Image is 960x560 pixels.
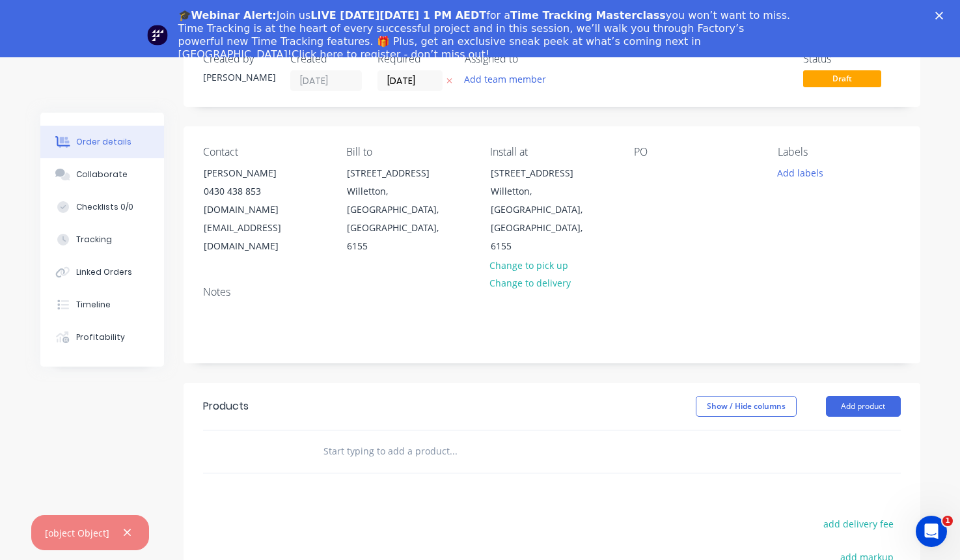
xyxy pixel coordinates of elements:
div: Install at [490,146,613,158]
button: Linked Orders [40,256,164,288]
button: Add labels [771,163,830,181]
a: Click here to register - don’t miss out! [292,48,489,61]
div: Labels [778,146,901,158]
button: Change to pick up [483,256,575,273]
input: Start typing to add a product... [323,438,583,464]
div: 0430 438 853 [204,182,312,201]
div: Order details [76,136,131,148]
button: Add product [826,396,901,417]
button: Tracking [40,223,164,256]
div: Timeline [76,299,111,311]
b: Time Tracking Masterclass [510,9,666,21]
button: Profitability [40,321,164,354]
button: Checklists 0/0 [40,191,164,223]
div: Tracking [76,234,112,245]
button: add delivery fee [817,515,901,533]
div: Close [935,12,948,20]
div: Join us for a you won’t want to miss. Time Tracking is at the heart of every successful project a... [178,9,793,61]
div: Checklists 0/0 [76,201,133,213]
div: Created [290,53,362,65]
div: Products [203,399,249,414]
div: Assigned to [465,53,595,65]
div: [STREET_ADDRESS]Willetton, [GEOGRAPHIC_DATA], [GEOGRAPHIC_DATA], 6155 [480,163,610,256]
div: Required [377,53,449,65]
div: [STREET_ADDRESS]Willetton, [GEOGRAPHIC_DATA], [GEOGRAPHIC_DATA], 6155 [336,163,466,256]
b: LIVE [DATE][DATE] 1 PM AEDT [310,9,486,21]
iframe: Intercom live chat [916,516,947,547]
div: Linked Orders [76,266,132,278]
div: PO [634,146,757,158]
button: Timeline [40,288,164,321]
div: Contact [203,146,326,158]
div: Notes [203,286,901,298]
button: Order details [40,126,164,158]
div: Bill to [346,146,469,158]
b: 🎓Webinar Alert: [178,9,277,21]
button: Show / Hide columns [696,396,797,417]
span: Draft [803,70,881,87]
button: Collaborate [40,158,164,191]
img: Profile image for Team [147,25,168,46]
div: Willetton, [GEOGRAPHIC_DATA], [GEOGRAPHIC_DATA], 6155 [491,182,599,255]
button: Add team member [465,70,553,88]
div: Willetton, [GEOGRAPHIC_DATA], [GEOGRAPHIC_DATA], 6155 [347,182,455,255]
button: Add team member [457,70,553,88]
div: Profitability [76,331,125,343]
div: [DOMAIN_NAME][EMAIL_ADDRESS][DOMAIN_NAME] [204,201,312,255]
div: Collaborate [76,169,128,180]
div: [PERSON_NAME] [204,164,312,182]
div: [STREET_ADDRESS] [491,164,599,182]
div: [object Object] [45,526,109,540]
div: [STREET_ADDRESS] [347,164,455,182]
div: Status [803,53,901,65]
button: Change to delivery [483,274,578,292]
div: [PERSON_NAME] [203,70,275,84]
div: [PERSON_NAME]0430 438 853[DOMAIN_NAME][EMAIL_ADDRESS][DOMAIN_NAME] [193,163,323,256]
span: 1 [942,516,953,526]
div: Created by [203,53,275,65]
